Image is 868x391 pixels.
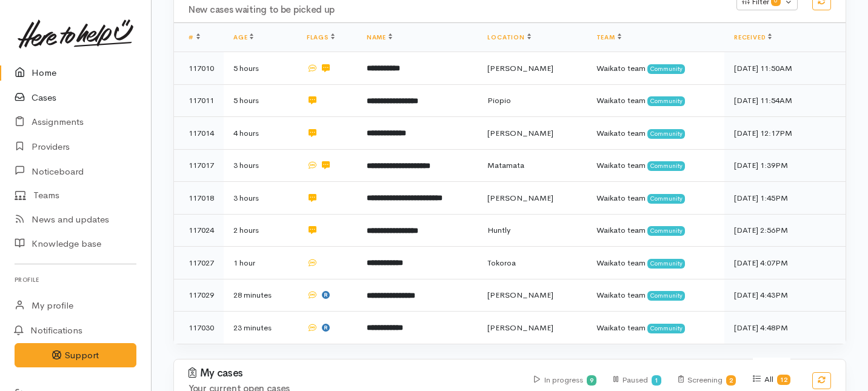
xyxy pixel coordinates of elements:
[487,128,553,138] span: [PERSON_NAME]
[367,33,392,41] a: Name
[487,258,516,268] span: Tokoroa
[587,214,724,247] td: Waikato team
[224,214,297,247] td: 2 hours
[224,84,297,117] td: 5 hours
[647,226,686,236] span: Community
[724,279,846,312] td: [DATE] 4:43PM
[587,84,724,117] td: Waikato team
[587,117,724,150] td: Waikato team
[224,182,297,215] td: 3 hours
[724,149,846,182] td: [DATE] 1:39PM
[15,272,136,288] h6: Profile
[174,149,224,182] td: 117017
[724,117,846,150] td: [DATE] 12:17PM
[734,33,772,41] a: Received
[587,312,724,344] td: Waikato team
[174,279,224,312] td: 117029
[307,33,335,41] a: Flags
[224,312,297,344] td: 23 minutes
[647,161,686,171] span: Community
[647,324,686,333] span: Community
[487,63,553,73] span: [PERSON_NAME]
[587,182,724,215] td: Waikato team
[724,247,846,279] td: [DATE] 4:07PM
[189,5,722,15] h4: New cases waiting to be picked up
[724,312,846,344] td: [DATE] 4:48PM
[780,376,787,384] b: 12
[487,290,553,300] span: [PERSON_NAME]
[224,52,297,85] td: 5 hours
[174,214,224,247] td: 117024
[487,225,510,235] span: Huntly
[724,84,846,117] td: [DATE] 11:54AM
[647,291,686,301] span: Community
[647,64,686,74] span: Community
[174,182,224,215] td: 117018
[587,247,724,279] td: Waikato team
[729,376,733,384] b: 2
[15,343,136,368] button: Support
[587,279,724,312] td: Waikato team
[724,52,846,85] td: [DATE] 11:50AM
[174,312,224,344] td: 117030
[724,214,846,247] td: [DATE] 2:56PM
[224,279,297,312] td: 28 minutes
[596,33,621,41] a: Team
[647,259,686,269] span: Community
[487,160,524,170] span: Matamata
[174,247,224,279] td: 117027
[224,149,297,182] td: 3 hours
[487,95,511,105] span: Piopio
[174,117,224,150] td: 117014
[224,117,297,150] td: 4 hours
[174,84,224,117] td: 117011
[233,33,253,41] a: Age
[189,367,519,379] h3: My cases
[487,322,553,333] span: [PERSON_NAME]
[487,33,530,41] a: Location
[174,52,224,85] td: 117010
[647,194,686,204] span: Community
[647,96,686,106] span: Community
[724,182,846,215] td: [DATE] 1:45PM
[189,33,200,41] a: #
[487,193,553,203] span: [PERSON_NAME]
[224,247,297,279] td: 1 hour
[587,52,724,85] td: Waikato team
[647,129,686,139] span: Community
[655,376,658,384] b: 1
[587,149,724,182] td: Waikato team
[590,376,593,384] b: 9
